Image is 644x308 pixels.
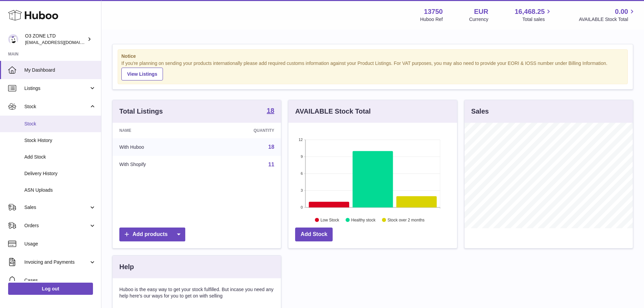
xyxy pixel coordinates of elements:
h3: AVAILABLE Stock Total [295,107,371,116]
div: Currency [469,16,488,23]
strong: Notice [121,53,624,60]
strong: 18 [267,107,274,114]
text: 0 [301,205,303,209]
h3: Sales [471,107,489,116]
span: My Dashboard [24,67,96,73]
span: Invoicing and Payments [24,259,89,265]
span: Listings [24,85,89,92]
h3: Help [119,262,134,271]
text: Healthy stock [351,217,376,222]
span: Sales [24,204,89,211]
strong: EUR [474,7,488,16]
div: Huboo Ref [420,16,443,23]
span: AVAILABLE Stock Total [579,16,636,23]
span: Orders [24,222,89,229]
span: Usage [24,241,96,247]
th: Name [113,123,204,138]
span: Total sales [522,16,552,23]
a: 18 [268,144,275,150]
a: Log out [8,283,93,295]
text: 3 [301,188,303,192]
span: Stock [24,121,96,127]
strong: 13750 [424,7,443,16]
text: 9 [301,155,303,159]
span: 16,468.25 [515,7,545,16]
a: Add Stock [295,228,333,241]
td: With Shopify [113,156,204,173]
a: Add products [119,228,185,241]
img: hello@o3zoneltd.co.uk [8,34,18,44]
span: Add Stock [24,154,96,160]
td: With Huboo [113,138,204,156]
text: 12 [299,138,303,142]
span: Cases [24,277,96,284]
span: ASN Uploads [24,187,96,193]
h3: Total Listings [119,107,163,116]
span: Stock [24,103,89,110]
a: View Listings [121,68,163,80]
div: If you're planning on sending your products internationally please add required customs informati... [121,60,624,80]
p: Huboo is the easy way to get your stock fulfilled. But incase you need any help here's our ways f... [119,286,274,299]
span: [EMAIL_ADDRESS][DOMAIN_NAME] [25,40,99,45]
text: 6 [301,171,303,175]
a: 18 [267,107,274,115]
span: 0.00 [615,7,628,16]
a: 11 [268,162,275,167]
div: O3 ZONE LTD [25,33,86,46]
a: 16,468.25 Total sales [515,7,552,23]
span: Stock History [24,137,96,144]
text: Stock over 2 months [388,217,425,222]
th: Quantity [204,123,281,138]
a: 0.00 AVAILABLE Stock Total [579,7,636,23]
text: Low Stock [320,217,339,222]
span: Delivery History [24,170,96,177]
